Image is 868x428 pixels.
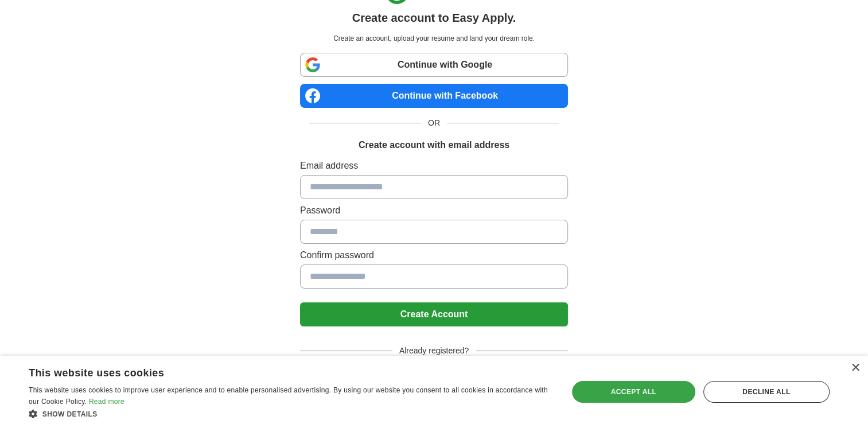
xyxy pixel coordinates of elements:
button: Create Account [300,302,568,326]
div: Decline all [703,381,830,403]
a: Continue with Google [300,53,568,77]
div: Show details [29,408,552,419]
a: Read more, opens a new window [89,398,124,406]
label: Email address [300,159,568,173]
a: Continue with Facebook [300,84,568,108]
h1: Create account to Easy Apply. [352,9,516,26]
span: Already registered? [392,345,476,357]
h1: Create account with email address [359,138,509,152]
label: Confirm password [300,248,568,262]
span: OR [421,117,447,129]
div: Accept all [572,381,695,403]
span: Show details [42,410,98,418]
span: This website uses cookies to improve user experience and to enable personalised advertising. By u... [29,386,548,406]
p: Create an account, upload your resume and land your dream role. [302,33,566,44]
div: Close [851,364,859,372]
label: Password [300,204,568,217]
div: This website uses cookies [29,363,523,380]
